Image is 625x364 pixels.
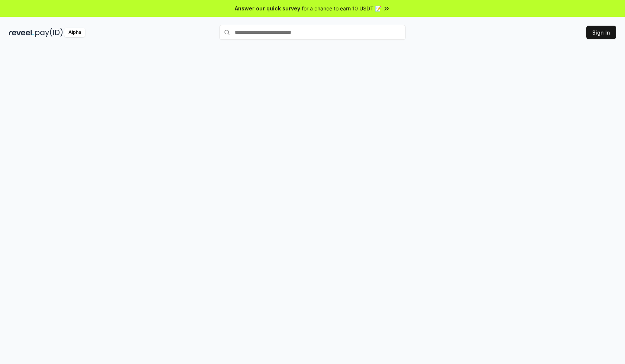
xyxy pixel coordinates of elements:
[235,4,300,12] span: Answer our quick survey
[35,28,63,37] img: pay_id
[64,28,85,37] div: Alpha
[586,26,616,39] button: Sign In
[9,28,34,37] img: reveel_dark
[302,4,381,12] span: for a chance to earn 10 USDT 📝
